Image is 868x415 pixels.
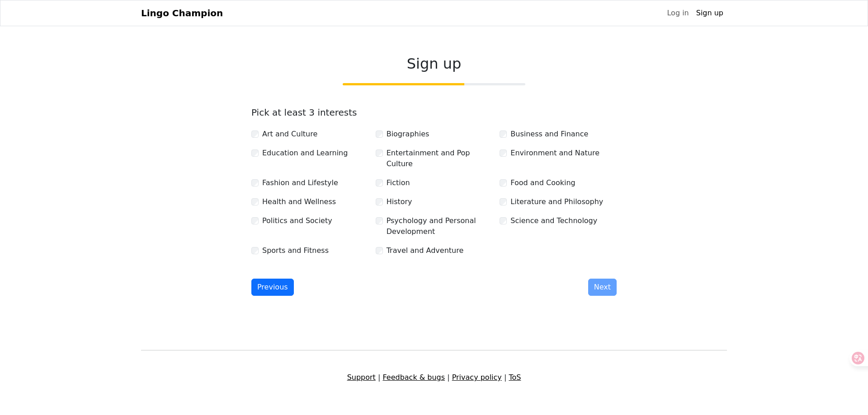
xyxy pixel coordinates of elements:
[452,373,502,382] a: Privacy policy
[663,4,692,22] a: Log in
[387,245,464,256] label: Travel and Adventure
[251,55,617,72] h2: Sign up
[347,373,376,382] a: Support
[382,373,445,382] a: Feedback & bugs
[387,148,493,169] label: Entertainment and Pop Culture
[510,129,588,140] label: Business and Finance
[510,196,603,207] label: Literature and Philosophy
[509,373,521,382] a: ToS
[387,196,412,207] label: History
[387,215,493,237] label: Psychology and Personal Development
[510,177,575,188] label: Food and Cooking
[262,129,317,140] label: Art and Culture
[262,215,332,226] label: Politics and Society
[262,148,348,159] label: Education and Learning
[251,107,357,118] label: Pick at least 3 interests
[387,177,410,188] label: Fiction
[693,4,727,22] a: Sign up
[136,372,732,383] div: | | |
[262,177,338,188] label: Fashion and Lifestyle
[141,4,223,22] a: Lingo Champion
[510,215,597,226] label: Science and Technology
[251,279,294,296] button: Previous
[510,148,599,159] label: Environment and Nature
[387,129,429,140] label: Biographies
[262,245,329,256] label: Sports and Fitness
[262,196,336,207] label: Health and Wellness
